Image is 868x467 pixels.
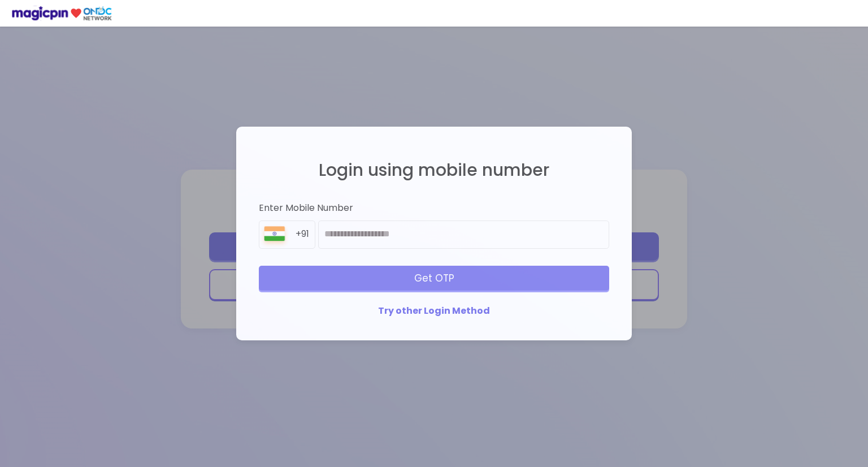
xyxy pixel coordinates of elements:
[259,224,290,248] img: 8BGLRPwvQ+9ZgAAAAASUVORK5CYII=
[11,6,112,21] img: ondc-logo-new-small.8a59708e.svg
[296,228,315,241] div: +91
[259,161,609,179] h2: Login using mobile number
[259,202,609,215] div: Enter Mobile Number
[259,305,609,318] div: Try other Login Method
